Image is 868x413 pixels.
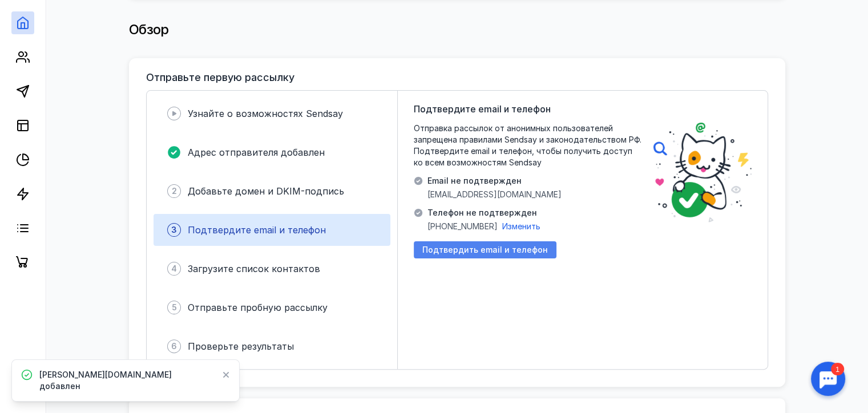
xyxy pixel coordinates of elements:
[427,175,562,187] span: Email не подтвержден
[188,185,344,197] span: Добавьте домен и DKIM-подпись
[188,108,343,119] span: Узнайте о возможностях Sendsay
[427,221,498,232] span: [PHONE_NUMBER]
[653,123,752,222] img: poster
[172,185,177,197] span: 2
[188,224,326,236] span: Подтвердите email и телефон
[422,245,548,255] span: Подтвердить email и телефон
[427,189,562,200] span: [EMAIL_ADDRESS][DOMAIN_NAME]
[39,369,213,392] span: [PERSON_NAME][DOMAIN_NAME] добавлен
[129,21,169,38] span: Обзор
[427,207,540,218] span: Телефон не подтвержден
[171,341,177,352] span: 6
[171,263,177,274] span: 4
[188,341,294,352] span: Проверьте результаты
[414,102,551,116] span: Подтвердите email и телефон
[146,72,294,83] h3: Отправьте первую рассылку
[188,263,320,274] span: Загрузите список контактов
[171,224,177,236] span: 3
[414,241,556,258] button: Подтвердить email и телефон
[188,302,328,313] span: Отправьте пробную рассылку
[188,147,325,158] span: Адрес отправителя добавлен
[502,221,540,231] span: Изменить
[414,123,642,168] span: Отправка рассылок от анонимных пользователей запрещена правилами Sendsay и законодательством РФ. ...
[26,7,39,19] div: 1
[502,221,540,232] button: Изменить
[172,302,177,313] span: 5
